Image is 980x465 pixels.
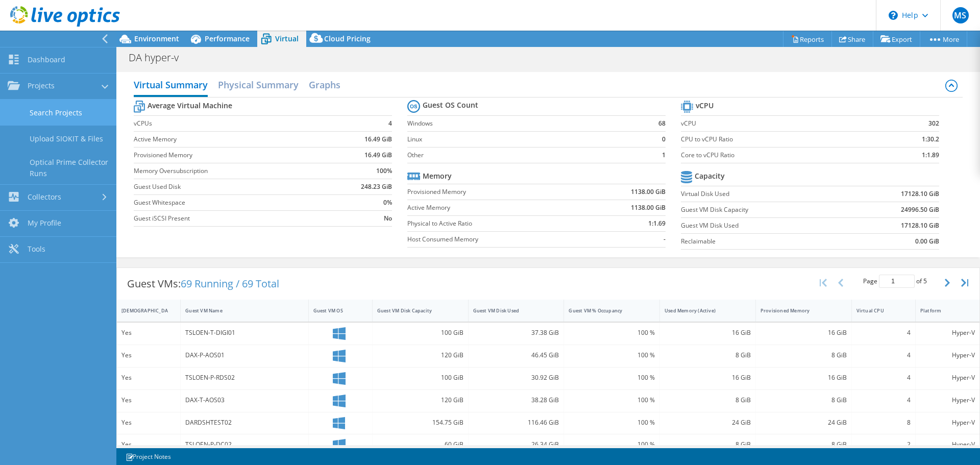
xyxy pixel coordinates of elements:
label: Core to vCPU Ratio [681,150,880,160]
svg: \n [889,11,898,20]
div: 16 GiB [761,372,847,383]
label: Guest VM Disk Capacity [681,205,850,215]
b: 1138.00 GiB [631,203,666,213]
label: Guest Used Disk [134,182,330,192]
b: Capacity [695,171,725,181]
label: Guest Whitespace [134,198,330,208]
a: Project Notes [118,450,178,463]
div: Guest VM OS [313,307,355,314]
div: 4 [856,372,911,383]
div: TSLOEN-P-RDS02 [185,372,303,383]
div: Guest VM % Occupancy [569,307,643,314]
div: 100 % [569,350,655,361]
div: 26.34 GiB [473,439,559,450]
div: Yes [121,417,176,428]
label: vCPU [681,118,880,129]
span: MS [952,7,969,23]
div: Used Memory (Active) [665,307,739,314]
b: 16.49 GiB [364,134,392,144]
div: 4 [856,395,911,406]
div: 116.46 GiB [473,417,559,428]
b: - [664,234,666,244]
div: 120 GiB [377,395,463,406]
label: Windows [407,118,642,129]
label: vCPUs [134,118,330,129]
label: Active Memory [134,134,330,144]
b: 0.00 GiB [915,236,939,247]
div: 46.45 GiB [473,350,559,361]
b: 302 [928,118,939,129]
div: 60 GiB [377,439,463,450]
div: 37.38 GiB [473,327,559,338]
div: 8 [856,417,911,428]
input: jump to page [879,275,915,288]
b: 24996.50 GiB [901,205,939,215]
span: 69 Running / 69 Total [181,277,279,290]
div: 100 % [569,395,655,406]
div: Guest VMs: [117,268,289,300]
span: Page of [863,275,927,288]
div: 8 GiB [761,439,847,450]
div: 8 GiB [761,350,847,361]
span: Environment [134,34,179,43]
div: Yes [121,439,176,450]
label: Other [407,150,642,160]
b: Guest OS Count [423,100,478,110]
a: Export [873,31,920,47]
div: Hyper-V [920,417,975,428]
div: Hyper-V [920,372,975,383]
b: 4 [388,118,392,129]
h2: Physical Summary [218,75,299,95]
div: Yes [121,327,176,338]
div: 24 GiB [761,417,847,428]
h1: DA hyper-v [124,52,194,63]
b: 1:30.2 [922,134,939,144]
div: [DEMOGRAPHIC_DATA] [121,307,163,314]
b: 1 [662,150,666,160]
div: Yes [121,372,176,383]
label: Reclaimable [681,236,850,247]
h2: Graphs [309,75,340,95]
b: 0% [383,198,392,208]
div: 120 GiB [377,350,463,361]
div: Hyper-V [920,350,975,361]
div: 100 GiB [377,372,463,383]
div: 8 GiB [665,395,751,406]
div: 2 [856,439,911,450]
label: Guest iSCSI Present [134,213,330,224]
b: 1:1.89 [922,150,939,160]
b: 0 [662,134,666,144]
label: CPU to vCPU Ratio [681,134,880,144]
div: 24 GiB [665,417,751,428]
div: Virtual CPU [856,307,898,314]
label: Provisioned Memory [134,150,330,160]
b: 1138.00 GiB [631,187,666,197]
div: Platform [920,307,963,314]
h2: Virtual Summary [134,75,208,97]
b: 1:1.69 [648,218,666,229]
div: Hyper-V [920,439,975,450]
b: 17128.10 GiB [901,221,939,231]
div: 8 GiB [665,350,751,361]
a: More [920,31,967,47]
span: 5 [923,277,927,285]
label: Physical to Active Ratio [407,218,584,229]
div: Hyper-V [920,327,975,338]
label: Provisioned Memory [407,187,584,197]
div: 100 % [569,372,655,383]
div: 16 GiB [665,372,751,383]
div: DARDSHTEST02 [185,417,303,428]
div: TSLOEN-P-DC02 [185,439,303,450]
b: 68 [658,118,666,129]
div: Provisioned Memory [761,307,835,314]
div: 38.28 GiB [473,395,559,406]
div: 16 GiB [761,327,847,338]
span: Virtual [275,34,299,43]
div: 8 GiB [665,439,751,450]
label: Active Memory [407,203,584,213]
label: Memory Oversubscription [134,166,330,176]
b: 100% [376,166,392,176]
div: 154.75 GiB [377,417,463,428]
div: Guest VM Disk Capacity [377,307,451,314]
a: Share [831,31,873,47]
